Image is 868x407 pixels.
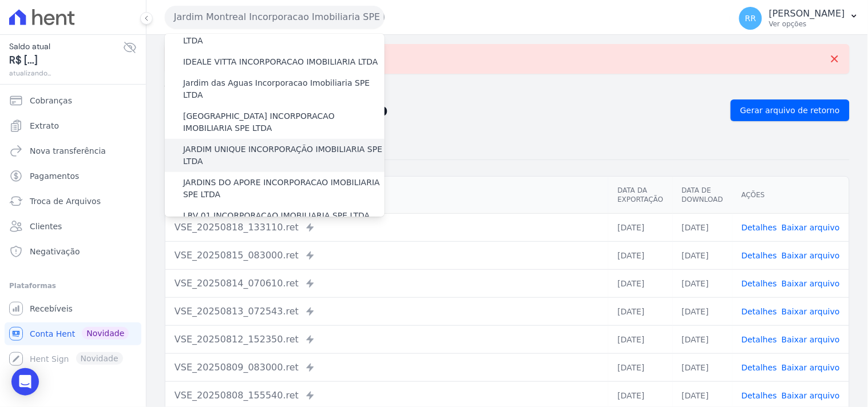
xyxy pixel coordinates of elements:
span: Recebíveis [30,303,73,314]
span: Extrato [30,120,59,131]
label: LRV 01 INCORPORACAO IMOBILIARIA SPE LTDA [183,210,370,222]
a: Baixar arquivo [782,279,840,288]
a: Cobranças [5,89,141,112]
div: VSE_20250818_133110.ret [175,221,599,234]
td: [DATE] [608,241,672,269]
td: [DATE] [673,269,732,297]
th: Data da Exportação [608,177,672,214]
div: VSE_20250815_083000.ret [175,249,599,262]
label: Jardim das Aguas Incorporacao Imobiliaria SPE LTDA [183,77,385,101]
span: atualizando... [9,68,123,78]
a: Detalhes [742,251,777,260]
a: Detalhes [742,391,777,400]
th: Arquivo [165,177,608,214]
p: [PERSON_NAME] [769,8,845,19]
span: Cobranças [30,95,72,106]
div: Plataformas [9,279,137,293]
a: Nova transferência [5,139,141,162]
span: Pagamentos [30,170,79,182]
div: VSE_20250808_155540.ret [175,389,599,402]
nav: Breadcrumb [165,83,850,95]
td: [DATE] [673,325,732,353]
td: [DATE] [608,325,672,353]
span: Saldo atual [9,41,123,53]
td: [DATE] [673,353,732,381]
td: [DATE] [673,213,732,241]
th: Ações [732,177,849,214]
span: R$ [...] [9,53,123,68]
span: Negativação [30,246,80,257]
a: Recebíveis [5,297,141,320]
h2: Exportações de Retorno [165,102,722,118]
div: VSE_20250813_072543.ret [175,305,599,318]
button: Jardim Montreal Incorporacao Imobiliaria SPE LTDA [165,6,385,29]
td: [DATE] [608,213,672,241]
a: Gerar arquivo de retorno [731,99,850,121]
span: Gerar arquivo de retorno [740,105,840,116]
a: Detalhes [742,279,777,288]
a: Detalhes [742,335,777,344]
span: RR [745,14,756,22]
button: RR [PERSON_NAME] Ver opções [730,2,868,34]
a: Negativação [5,240,141,263]
label: JARDIM UNIQUE INCORPORAÇÃO IMOBILIARIA SPE LTDA [183,143,385,167]
a: Baixar arquivo [782,335,840,344]
a: Detalhes [742,307,777,316]
label: IDEALE PREMIUM INCORPORACAO IMOBILIARIA LTDA [183,23,385,47]
a: Troca de Arquivos [5,190,141,213]
a: Pagamentos [5,165,141,187]
nav: Sidebar [9,89,137,370]
a: Baixar arquivo [782,307,840,316]
label: [GEOGRAPHIC_DATA] INCORPORACAO IMOBILIARIA SPE LTDA [183,110,385,134]
p: Ver opções [769,19,845,29]
div: VSE_20250812_152350.ret [175,333,599,346]
a: Detalhes [742,363,777,372]
label: JARDINS DO APORE INCORPORACAO IMOBILIARIA SPE LTDA [183,177,385,201]
span: Clientes [30,221,62,232]
td: [DATE] [608,353,672,381]
td: [DATE] [673,297,732,325]
a: Clientes [5,215,141,238]
span: Nova transferência [30,145,106,157]
a: Baixar arquivo [782,391,840,400]
span: Novidade [82,327,129,340]
th: Data de Download [673,177,732,214]
label: IDEALE VITTA INCORPORACAO IMOBILIARIA LTDA [183,56,378,68]
td: [DATE] [673,241,732,269]
a: Extrato [5,114,141,137]
td: [DATE] [608,269,672,297]
span: Troca de Arquivos [30,195,101,207]
a: Baixar arquivo [782,363,840,372]
a: Conta Hent Novidade [5,322,141,345]
div: Open Intercom Messenger [11,368,39,396]
a: Detalhes [742,223,777,232]
a: Baixar arquivo [782,223,840,232]
td: [DATE] [608,297,672,325]
div: VSE_20250814_070610.ret [175,277,599,290]
div: VSE_20250809_083000.ret [175,361,599,374]
span: Conta Hent [30,328,75,340]
a: Baixar arquivo [782,251,840,260]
